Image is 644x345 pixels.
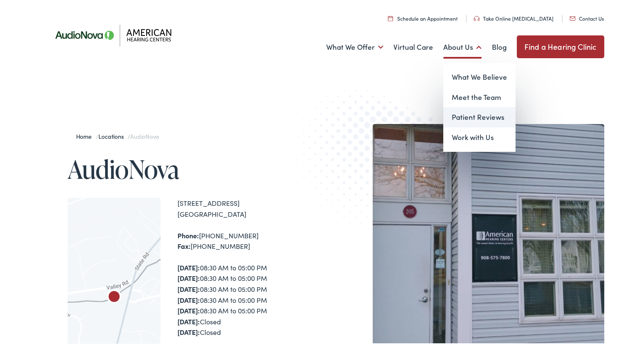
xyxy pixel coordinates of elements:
[76,130,96,139] a: Home
[177,261,200,270] strong: [DATE]:
[570,13,604,20] a: Contact Us
[474,14,480,19] img: utility icon
[393,30,433,61] a: Virtual Care
[130,130,159,139] span: AudioNova
[177,304,200,313] strong: [DATE]:
[177,326,200,335] strong: [DATE]:
[474,13,554,20] a: Take Online [MEDICAL_DATA]
[76,130,159,139] span: / /
[68,154,325,181] h1: AudioNova
[570,15,576,19] img: utility icon
[388,14,393,19] img: utility icon
[177,240,191,249] strong: Fax:
[177,283,200,292] strong: [DATE]:
[443,126,516,146] a: Work with Us
[177,196,325,218] div: [STREET_ADDRESS] [GEOGRAPHIC_DATA]
[443,86,516,106] a: Meet the Team
[177,272,200,281] strong: [DATE]:
[443,30,482,61] a: About Us
[177,229,325,250] div: [PHONE_NUMBER] [PHONE_NUMBER]
[388,13,458,20] a: Schedule an Appointment
[177,294,200,303] strong: [DATE]:
[443,105,516,126] a: Patient Reviews
[326,30,383,61] a: What We Offer
[104,286,124,306] div: AudioNova
[177,229,199,238] strong: Phone:
[492,30,507,61] a: Blog
[443,65,516,86] a: What We Believe
[177,261,325,336] div: 08:30 AM to 05:00 PM 08:30 AM to 05:00 PM 08:30 AM to 05:00 PM 08:30 AM to 05:00 PM 08:30 AM to 0...
[517,34,604,57] a: Find a Hearing Clinic
[177,315,200,324] strong: [DATE]:
[98,130,128,139] a: Locations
